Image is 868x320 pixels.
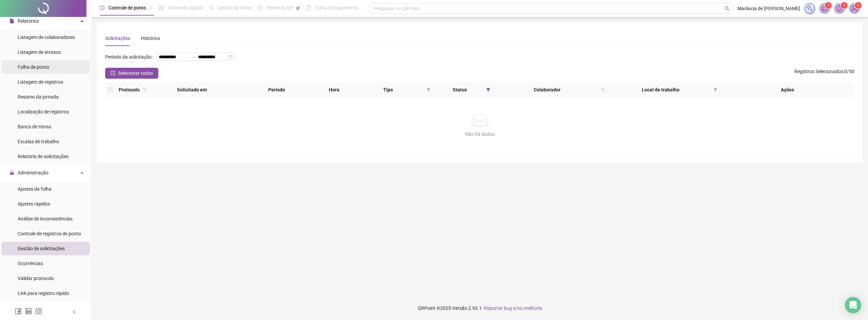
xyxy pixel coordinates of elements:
span: search [142,88,146,92]
span: left [72,310,77,314]
span: Listagem de registros [18,79,63,85]
span: Protocolo [119,86,140,93]
span: Versão [452,305,467,311]
span: Gestão de solicitações [18,246,65,251]
span: instagram [35,308,42,315]
span: Ajustes da folha [18,186,52,192]
span: Ocorrências [18,261,43,266]
span: Folha de ponto [18,64,49,70]
span: Listagem de atrasos [18,49,61,55]
th: Período [235,82,319,98]
span: linkedin [25,308,32,315]
footer: QRPoint © 2025 - 2.93.1 - [92,296,868,320]
span: Análise de inconsistências [18,216,73,221]
span: Local de trabalho [611,86,711,93]
span: search [601,88,605,92]
span: file [9,19,14,23]
sup: 1 [825,2,832,9]
span: 1 [827,3,830,8]
span: Registros Selecionados [794,69,843,74]
span: pushpin [149,6,153,10]
span: filter [486,88,490,92]
span: Link para registro rápido [18,291,69,296]
span: Banco de Horas [18,124,51,129]
span: check-square [111,71,115,76]
span: Ajustes rápidos [18,201,50,207]
span: Relatório de solicitações [18,154,68,159]
span: filter [485,85,492,95]
img: sparkle-icon.fc2bf0ac1784a2077858766a79e2daf3.svg [806,5,813,12]
span: Localização de registros [18,109,69,114]
span: Tipo [352,86,424,93]
sup: Atualize o seu contato no menu Meus Dados [855,2,862,9]
sup: 1 [841,2,848,9]
span: Reportar bug e/ou melhoria [484,305,542,311]
span: pushpin [296,6,300,10]
span: Painel do DP [267,5,293,10]
th: Hora [319,82,349,98]
span: bell [836,5,843,12]
span: notification [822,5,828,12]
span: search [141,85,148,95]
span: Admissão digital [168,5,203,10]
span: Validar protocolo [18,276,54,281]
span: Controle de registros de ponto [18,231,81,236]
span: Gestão de férias [218,5,252,10]
span: : 0 / 50 [794,68,854,79]
label: Período da solicitação [105,51,156,62]
span: swap-right [190,54,195,60]
span: lock [9,170,14,175]
th: Solicitado em [149,82,235,98]
span: facebook [15,308,22,315]
span: file-done [159,5,164,10]
span: Relatórios [18,18,39,24]
span: sun [209,5,214,10]
span: dashboard [258,5,263,10]
span: filter [713,88,717,92]
div: Ações [723,86,852,93]
span: Administração [18,170,48,175]
button: Selecionar todos [105,68,158,79]
span: Escalas de trabalho [18,139,59,144]
span: search [725,6,730,11]
span: filter [425,85,432,95]
span: 1 [843,3,846,8]
span: Marilucia de [PERSON_NAME] [737,5,800,12]
span: 1 [857,3,860,8]
img: 75372 [849,3,860,14]
span: to [190,54,195,60]
span: Listagem de colaboradores [18,35,75,40]
span: Colaborador [496,86,598,93]
span: Selecionar todos [118,69,153,77]
span: Resumo da jornada [18,94,59,100]
span: Folha de pagamento [315,5,358,10]
span: Status [436,86,484,93]
span: clock-circle [100,5,104,10]
span: book [306,5,311,10]
span: filter [427,88,431,92]
div: Histórico [141,35,160,42]
div: Open Intercom Messenger [845,297,861,313]
span: filter [712,85,719,95]
div: Não há dados [113,130,846,138]
span: search [600,85,607,95]
span: Controle de ponto [108,5,146,10]
div: Solicitações [105,35,130,42]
